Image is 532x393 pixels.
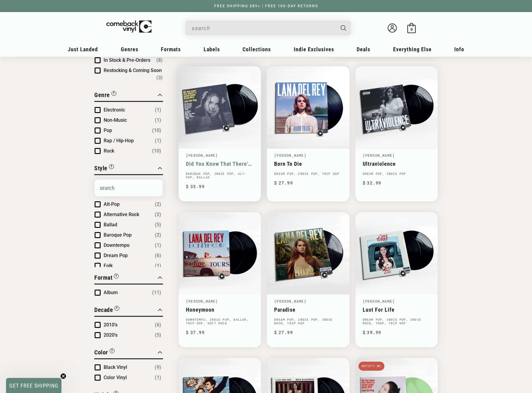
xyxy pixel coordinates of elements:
[94,274,112,281] span: Format
[186,161,254,167] a: Did You Know That There's A Tunnel Under Ocean Blvd
[204,46,220,52] span: Labels
[94,305,119,316] button: Filter by Decade
[94,273,119,284] button: Filter by Format
[155,231,161,239] span: Number of products: (2)
[208,4,324,8] a: FREE SHIPPING $89+ | FREE 100-DAY RETURNS
[152,147,161,155] span: Number of products: (10)
[104,107,125,113] span: Electronic
[104,242,130,248] span: Downtempo
[155,137,161,144] span: Number of products: (1)
[155,252,161,259] span: Number of products: (6)
[94,91,110,99] span: Genre
[155,364,161,371] span: Number of products: (9)
[152,127,161,134] span: Number of products: (10)
[68,46,98,52] span: Just Landed
[94,164,114,174] button: Filter by Style
[336,20,352,36] button: Search
[274,299,306,303] a: [PERSON_NAME]
[104,148,114,154] span: Rock
[104,138,134,143] span: Rap / Hip-Hop
[104,253,128,258] span: Dream Pop
[9,382,58,389] span: GET FREE SHIPPING
[104,68,162,73] span: Restocking & Coming Soon
[363,299,395,303] a: [PERSON_NAME]
[155,117,161,124] span: Number of products: (1)
[155,201,161,208] span: Number of products: (2)
[186,307,254,313] a: Honeymoon
[104,222,117,228] span: Ballad
[155,242,161,249] span: Number of products: (1)
[156,57,163,64] span: Number of products: (8)
[104,117,127,123] span: Non-Music
[393,46,432,52] span: Everything Else
[155,321,161,329] span: Number of products: (6)
[94,306,113,313] span: Decade
[274,307,342,313] a: Paradise
[94,349,108,356] span: Color
[357,46,370,52] span: Deals
[156,74,163,81] span: Number of products: (3)
[6,378,61,393] div: GET FREE SHIPPINGClose teaser
[60,373,66,379] button: Close teaser
[104,127,112,133] span: Pop
[155,262,161,269] span: Number of products: (1)
[104,332,117,338] span: 2020's
[186,299,218,303] a: [PERSON_NAME]
[274,153,306,158] a: [PERSON_NAME]
[95,180,163,196] input: Search Options
[94,90,116,101] button: Filter by Genre
[155,221,161,228] span: Number of products: (5)
[152,289,161,296] span: Number of products: (11)
[185,20,351,36] div: Search
[155,374,161,381] span: Number of products: (1)
[104,201,120,207] span: Alt-Pop
[104,322,117,328] span: 2010's
[294,46,334,52] span: Indie Exclusives
[192,22,335,34] input: When autocomplete results are available use up and down arrows to review and enter to select
[454,46,464,52] span: Info
[121,46,138,52] span: Genres
[104,57,150,63] span: In Stock & Pre-Orders
[186,153,218,158] a: [PERSON_NAME]
[243,46,271,52] span: Collections
[104,290,118,295] span: Album
[94,165,108,172] span: Style
[161,46,181,52] span: Formats
[94,348,114,358] button: Filter by Color
[104,364,127,370] span: Black Vinyl
[104,232,132,238] span: Baroque Pop
[274,161,342,167] a: Born To Die
[155,211,161,218] span: Number of products: (2)
[104,212,139,217] span: Alternative Rock
[363,307,430,313] a: Lust For Life
[155,106,161,114] span: Number of products: (1)
[411,27,413,32] span: 0
[104,375,127,380] span: Color Vinyl
[155,332,161,339] span: Number of products: (5)
[363,153,395,158] a: [PERSON_NAME]
[104,263,113,269] span: Folk
[363,161,430,167] a: Ultraviolence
